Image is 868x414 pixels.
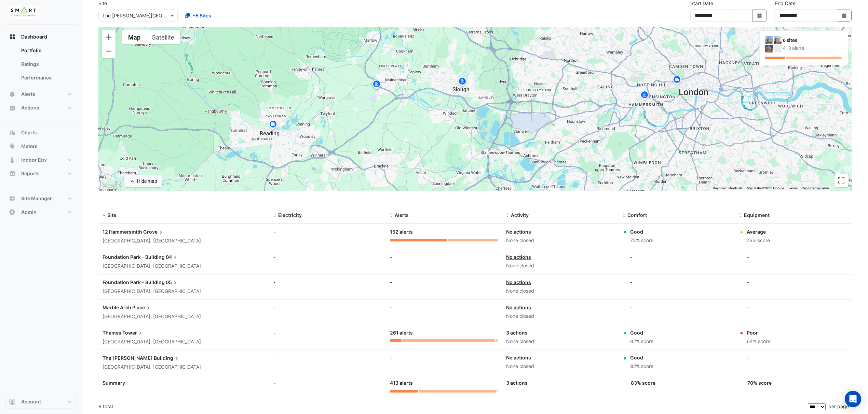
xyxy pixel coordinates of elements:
[21,209,37,216] span: Admin
[273,379,382,386] div: -
[9,209,16,216] app-icon: Admin
[146,30,180,44] button: Show satellite imagery
[102,44,116,58] button: Zoom out
[103,279,165,285] span: Foundation Park - Building
[9,129,16,136] app-icon: Charts
[5,395,77,409] button: Account
[103,305,131,310] span: Marble Arch
[783,45,842,52] div: 413 alerts
[390,279,498,286] div: -
[672,75,682,87] img: site-pin.svg
[747,237,770,245] div: 76% score
[506,330,528,336] a: 3 actions
[390,354,498,361] div: -
[9,104,16,111] app-icon: Actions
[143,228,164,236] span: Grove
[103,229,142,235] span: 12 Hammersmith
[747,253,749,261] div: -
[506,338,614,345] div: None closed
[192,12,211,19] span: +5 Sites
[9,157,16,163] app-icon: Indoor Env
[713,186,743,191] button: Keyboard shortcuts
[788,186,798,190] a: Terms (opens in new tab)
[802,186,829,190] a: Report a map error
[506,229,531,235] a: No actions
[506,379,614,386] div: 3 actions
[506,262,614,270] div: None closed
[630,354,653,361] div: Good
[103,355,153,361] span: The [PERSON_NAME]
[180,10,216,21] button: +5 Sites
[747,228,770,235] div: Average
[268,119,279,131] img: site-pin.svg
[9,143,16,150] app-icon: Meters
[21,91,35,98] span: Alerts
[747,354,749,361] div: -
[100,182,123,191] a: Open this area in Google Maps (opens a new window)
[103,330,121,336] span: Thames
[828,403,849,409] span: per page
[21,104,39,111] span: Actions
[765,45,773,53] img: The Porter Building
[273,304,382,311] div: -
[747,329,770,336] div: Poor
[21,33,47,40] span: Dashboard
[639,90,650,102] img: site-pin.svg
[16,57,77,71] a: Ratings
[9,170,16,177] app-icon: Reports
[390,379,498,387] div: 413 alerts
[5,44,77,87] div: Dashboard
[506,355,531,360] a: No actions
[100,182,123,191] img: Google
[5,30,77,44] button: Dashboard
[16,44,77,57] a: Portfolio
[107,212,116,218] span: Site
[5,192,77,205] button: Site Manager
[630,279,633,286] div: -
[841,13,847,18] fa-icon: Select Date
[506,312,614,320] div: None closed
[747,279,749,286] div: -
[627,212,647,218] span: Comfort
[765,36,773,44] img: 12 Hammersmith Grove
[5,167,77,180] button: Reports
[122,329,144,337] span: Tower
[783,37,842,44] div: 6 sites
[103,338,265,346] div: [GEOGRAPHIC_DATA], [GEOGRAPHIC_DATA]
[506,254,531,260] a: No actions
[5,153,77,167] button: Indoor Env
[630,237,653,245] div: 75% score
[166,279,179,286] span: 05
[21,157,47,163] span: Indoor Env
[630,228,653,235] div: Good
[273,228,382,235] div: -
[390,329,498,337] div: 261 alerts
[506,237,614,245] div: None closed
[506,363,614,370] div: None closed
[9,91,16,98] app-icon: Alerts
[747,304,749,311] div: -
[103,262,265,270] div: [GEOGRAPHIC_DATA], [GEOGRAPHIC_DATA]
[631,379,655,386] div: 83% score
[457,76,468,88] img: site-pin.svg
[506,305,531,310] a: No actions
[390,228,498,236] div: 152 alerts
[8,5,39,19] img: Company Logo
[137,178,157,185] div: Hide map
[103,254,165,260] span: Foundation Park - Building
[835,174,848,187] button: Toggle fullscreen view
[273,329,382,336] div: -
[273,253,382,261] div: -
[5,126,77,139] button: Charts
[21,143,38,150] span: Meters
[21,398,41,405] span: Account
[154,354,180,361] span: Building
[395,212,409,218] span: Alerts
[5,205,77,219] button: Admin
[5,101,77,115] button: Actions
[21,195,52,202] span: Site Manager
[390,304,498,311] div: -
[747,186,784,190] span: Map data ©2025 Google
[103,363,265,371] div: [GEOGRAPHIC_DATA], [GEOGRAPHIC_DATA]
[273,354,382,361] div: -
